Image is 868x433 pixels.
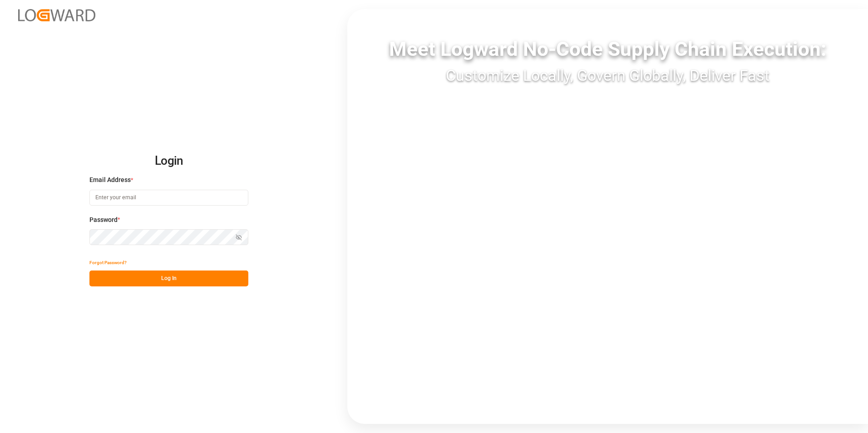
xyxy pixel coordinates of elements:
button: Forgot Password? [89,255,127,271]
div: Meet Logward No-Code Supply Chain Execution: [347,34,868,64]
div: Customize Locally, Govern Globally, Deliver Fast [347,64,868,87]
span: Password [89,215,118,225]
button: Log In [89,271,248,286]
span: Email Address [89,175,131,185]
img: Logward_new_orange.png [18,9,95,21]
input: Enter your email [89,190,248,206]
h2: Login [89,147,248,176]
